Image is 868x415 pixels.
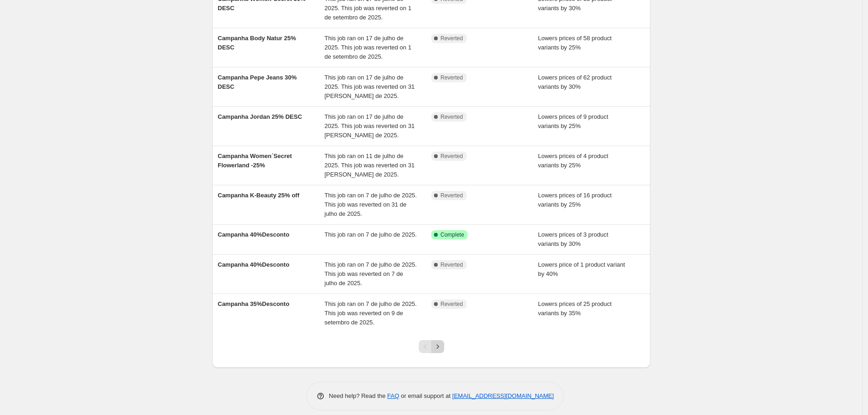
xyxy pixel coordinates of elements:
span: Campanha 40%Desconto [218,231,289,238]
span: Need help? Read the [329,392,387,399]
span: This job ran on 7 de julho de 2025. This job was reverted on 7 de julho de 2025. [325,261,417,287]
span: Reverted [440,192,463,199]
span: Reverted [440,261,463,269]
span: This job ran on 7 de julho de 2025. This job was reverted on 9 de setembro de 2025. [325,300,417,326]
span: Lowers prices of 4 product variants by 25% [538,153,608,169]
span: Campanha Jordan 25% DESC [218,113,302,120]
span: Lowers price of 1 product variant by 40% [538,261,625,277]
a: [EMAIL_ADDRESS][DOMAIN_NAME] [452,392,554,399]
span: Lowers prices of 62 product variants by 30% [538,74,612,90]
nav: Pagination [419,340,444,353]
span: Campanha 35%Desconto [218,300,289,307]
span: Lowers prices of 3 product variants by 30% [538,231,608,247]
span: Lowers prices of 25 product variants by 35% [538,300,612,317]
span: Campanha Women´Secret Flowerland -25% [218,153,292,169]
span: Campanha K-Beauty 25% off [218,192,299,199]
a: FAQ [387,392,399,399]
span: Campanha 40%Desconto [218,261,289,268]
span: This job ran on 17 de julho de 2025. This job was reverted on 1 de setembro de 2025. [325,35,411,60]
span: This job ran on 17 de julho de 2025. This job was reverted on 31 [PERSON_NAME] de 2025. [325,113,415,139]
span: Campanha Pepe Jeans 30% DESC [218,74,297,90]
span: Reverted [440,113,463,121]
span: or email support at [399,392,452,399]
span: This job ran on 11 de julho de 2025. This job was reverted on 31 [PERSON_NAME] de 2025. [325,153,415,178]
span: Lowers prices of 9 product variants by 25% [538,113,608,129]
span: Reverted [440,153,463,160]
span: This job ran on 7 de julho de 2025. [325,231,417,238]
span: Complete [440,231,464,238]
span: Lowers prices of 16 product variants by 25% [538,192,612,208]
span: This job ran on 17 de julho de 2025. This job was reverted on 31 [PERSON_NAME] de 2025. [325,74,415,99]
span: Reverted [440,74,463,81]
button: Next [431,340,444,353]
span: Campanha Body Natur 25% DESC [218,35,296,51]
span: Reverted [440,300,463,308]
span: Lowers prices of 58 product variants by 25% [538,35,612,51]
span: Reverted [440,35,463,42]
span: This job ran on 7 de julho de 2025. This job was reverted on 31 de julho de 2025. [325,192,417,217]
